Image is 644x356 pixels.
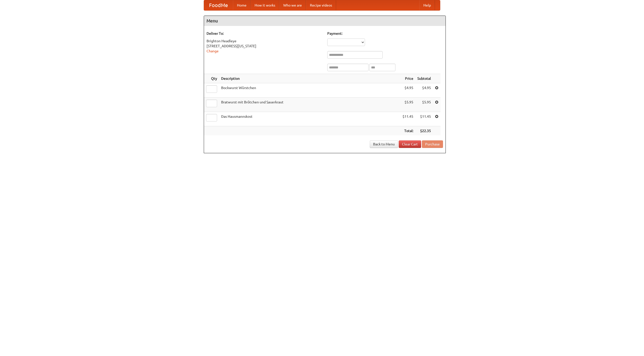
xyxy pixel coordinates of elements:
[419,0,435,10] a: Help
[415,98,433,112] td: $5.95
[370,140,398,148] a: Back to Menu
[400,83,415,98] td: $4.95
[415,112,433,126] td: $11.45
[327,31,443,36] h5: Payment:
[207,49,219,53] a: Change
[219,83,400,98] td: Bockwurst Würstchen
[422,140,443,148] button: Purchase
[204,74,219,83] th: Qty
[219,112,400,126] td: Das Hausmannskost
[207,31,322,36] h5: Deliver To:
[400,98,415,112] td: $5.95
[400,112,415,126] td: $11.45
[233,0,251,10] a: Home
[204,16,446,26] h4: Menu
[251,0,279,10] a: How it works
[415,83,433,98] td: $4.95
[400,74,415,83] th: Price
[415,126,433,136] th: $22.35
[399,140,421,148] a: Clear Cart
[279,0,306,10] a: Who we are
[219,98,400,112] td: Bratwurst mit Brötchen und Sauerkraut
[400,126,415,136] th: Total:
[207,44,322,49] div: [STREET_ADDRESS][US_STATE]
[204,0,233,10] a: FoodMe
[415,74,433,83] th: Subtotal
[219,74,400,83] th: Description
[306,0,336,10] a: Recipe videos
[207,38,322,44] div: Brighton Headleye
